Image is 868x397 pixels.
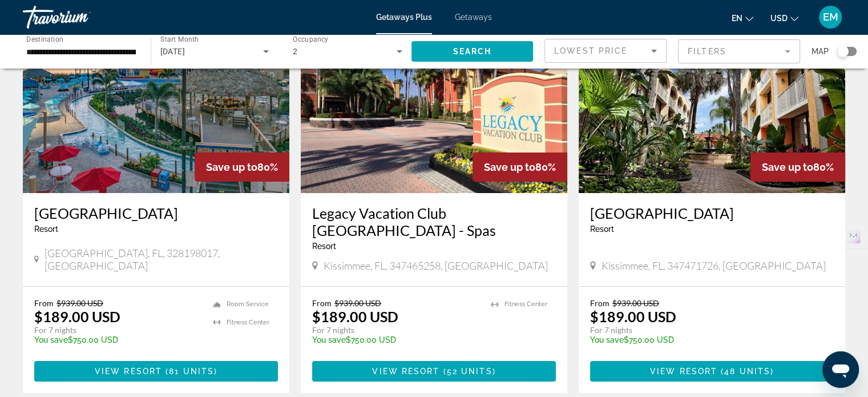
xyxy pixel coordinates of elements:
p: $189.00 USD [312,308,398,325]
span: Fitness Center [504,300,547,308]
a: Legacy Vacation Club [GEOGRAPHIC_DATA] - Spas [312,204,556,239]
a: Travorium [23,2,137,32]
p: $189.00 USD [590,308,676,325]
span: USD [770,14,788,23]
p: $189.00 USD [34,308,120,325]
a: [GEOGRAPHIC_DATA] [34,204,278,222]
span: $939.00 USD [334,298,381,308]
span: [GEOGRAPHIC_DATA], FL, 328198017, [GEOGRAPHIC_DATA] [45,247,278,272]
span: Resort [34,224,58,234]
span: Start Month [160,35,199,43]
span: ( ) [439,367,495,376]
button: User Menu [815,5,845,29]
span: EM [823,11,838,23]
iframe: Botón para iniciar la ventana de mensajería [822,351,859,388]
div: 80% [750,153,845,182]
span: Resort [590,224,614,234]
span: View Resort [372,367,439,376]
span: 81 units [169,367,214,376]
a: Getaways Plus [376,13,432,22]
span: 48 units [724,367,770,376]
p: $750.00 USD [312,335,479,344]
span: Kissimmee, FL, 347471726, [GEOGRAPHIC_DATA] [601,259,826,272]
span: You save [312,335,346,344]
span: 52 units [447,367,492,376]
span: Room Service [227,300,269,308]
button: View Resort(52 units) [312,361,556,382]
p: $750.00 USD [590,335,822,344]
a: Getaways [455,13,492,22]
span: Lowest Price [554,46,627,55]
span: Destination [26,35,63,43]
span: From [590,298,609,308]
span: You save [590,335,624,344]
button: Filter [678,39,800,64]
span: Search [453,47,491,56]
span: $939.00 USD [612,298,659,308]
img: ii_rys1.jpg [23,10,289,193]
a: [GEOGRAPHIC_DATA] [590,204,834,222]
img: ii_wto1.jpg [579,10,845,193]
p: $750.00 USD [34,335,201,344]
span: $939.00 USD [56,298,103,308]
span: Kissimmee, FL, 347465258, [GEOGRAPHIC_DATA] [324,259,548,272]
div: 80% [473,153,567,182]
span: From [34,298,54,308]
span: Save up to [484,161,535,173]
img: ii_spa1.jpg [301,10,567,193]
span: From [312,298,332,308]
button: Change language [732,10,753,26]
span: You save [34,335,68,344]
span: ( ) [717,367,774,376]
span: ( ) [162,367,217,376]
p: For 7 nights [34,325,201,335]
p: For 7 nights [312,325,479,335]
span: Fitness Center [227,319,269,326]
mat-select: Sort by [554,44,657,58]
span: View Resort [650,367,717,376]
div: 80% [195,153,289,182]
span: en [732,14,742,23]
span: Save up to [762,161,813,173]
span: 2 [293,47,297,56]
span: Map [812,43,829,59]
button: View Resort(48 units) [590,361,834,382]
button: Change currency [770,10,798,26]
span: Occupancy [293,35,329,43]
span: Save up to [206,161,257,173]
p: For 7 nights [590,325,822,335]
button: Search [411,41,534,62]
span: View Resort [95,367,162,376]
span: Resort [312,242,336,251]
span: [DATE] [160,47,185,56]
button: View Resort(81 units) [34,361,278,382]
